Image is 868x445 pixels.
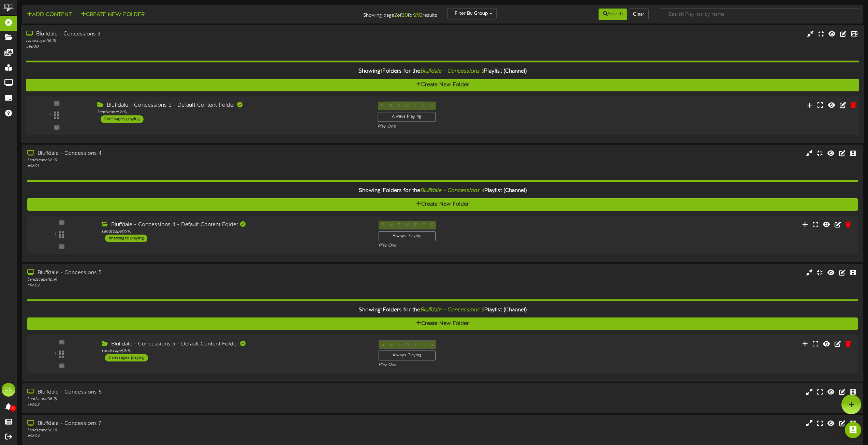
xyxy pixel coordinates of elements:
[97,109,367,115] div: Landscape ( 16:9 )
[379,362,576,368] div: Play One
[22,303,863,317] div: Showing Folders for the Playlist (Channel)
[379,243,576,249] div: Play One
[26,30,367,38] div: Bluffdale - Concessions 3
[2,383,15,397] div: BS
[26,79,859,91] button: Create New Folder
[105,235,147,242] div: 1 messages playing
[301,8,442,19] div: Showing page of for results
[97,102,367,109] div: Bluffdale - Concessions 3 - Default Content Folder
[102,348,368,354] div: Landscape ( 16:9 )
[10,405,16,412] span: 0
[27,317,858,330] button: Create New Folder
[26,38,367,44] div: Landscape ( 16:9 )
[27,428,367,433] div: Landscape ( 16:9 )
[27,388,367,396] div: Bluffdale - Concessions 6
[379,231,436,241] div: Always Playing
[27,277,367,283] div: Landscape ( 16:9 )
[629,9,649,20] button: Clear
[21,64,864,79] div: Showing Folders for the Playlist (Channel)
[102,229,368,235] div: Landscape ( 16:9 )
[27,150,367,158] div: Bluffdale - Concessions 4
[414,12,423,18] strong: 292
[79,11,147,19] button: Create New Folder
[27,269,367,277] div: Bluffdale - Concessions 5
[27,402,367,408] div: # 9603
[402,12,408,18] strong: 30
[381,188,383,194] span: 1
[27,163,367,169] div: # 9601
[659,9,860,20] input: -- Search Playlists by Name --
[25,11,74,19] button: Add Content
[379,351,436,360] div: Always Playing
[420,188,484,194] i: Bluffdale - Concessions 4
[27,420,367,428] div: Bluffdale - Concessions 7
[394,12,397,18] strong: 2
[845,422,861,438] div: Open Intercom Messenger
[26,44,367,50] div: # 9600
[599,9,627,20] button: Search
[102,340,368,348] div: Bluffdale - Concessions 5 - Default Content Folder
[102,221,368,229] div: Bluffdale - Concessions 4 - Default Content Folder
[381,307,383,313] span: 1
[22,183,863,198] div: Showing Folders for the Playlist (Channel)
[420,307,484,313] i: Bluffdale - Concessions 5
[105,354,148,361] div: 2 messages playing
[27,283,367,288] div: # 9602
[101,115,144,123] div: 1 messages playing
[447,8,497,19] button: Filter By Group
[380,68,382,74] span: 1
[420,68,484,74] i: Bluffdale - Concessions 3
[378,124,577,130] div: Play One
[378,112,435,122] div: Always Playing
[27,396,367,402] div: Landscape ( 16:9 )
[27,158,367,163] div: Landscape ( 16:9 )
[27,198,858,211] button: Create New Folder
[27,433,367,439] div: # 9604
